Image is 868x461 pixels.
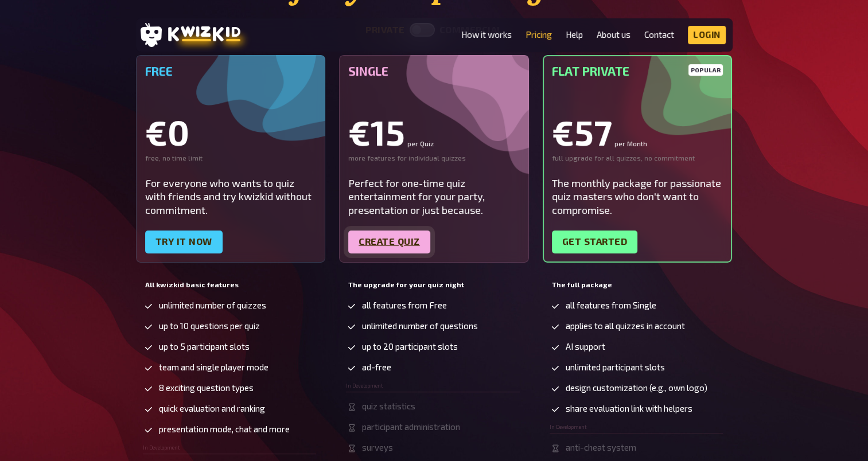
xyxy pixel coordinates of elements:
h5: All kwizkid basic features [145,281,317,289]
h5: Free [145,64,317,78]
div: €57 [552,115,723,149]
div: free, no time limit [145,154,317,163]
span: quick evaluation and ranking [159,404,265,413]
span: share evaluation link with helpers [566,404,692,413]
a: Try it now [145,230,223,253]
div: €15 [348,115,520,149]
a: Create quiz [348,230,430,253]
span: all features from Free [362,300,447,310]
h5: Flat Private [552,64,723,78]
span: 8 exciting question types [159,383,254,393]
span: ad-free [362,362,391,372]
h5: Single [348,64,520,78]
h5: The full package [552,281,723,289]
a: Pricing [526,30,552,40]
a: Get started [552,230,638,253]
div: The monthly package for passionate quiz masters who don't want to compromise. [552,177,723,217]
span: applies to all quizzes in account [566,321,685,331]
span: surveys [362,443,393,452]
span: unlimited number of questions [362,321,478,331]
span: In Development [346,383,383,389]
span: unlimited number of quizzes [159,300,266,310]
div: full upgrade for all quizzes, no commitment [552,154,723,163]
span: AI support [566,342,605,351]
div: €0 [145,115,317,149]
a: Login [688,26,726,44]
div: For everyone who wants to quiz with friends and try kwizkid without commitment. [145,177,317,217]
div: Perfect for one-time quiz entertainment for your party, presentation or just because. [348,177,520,217]
span: presentation mode, chat and more [159,424,290,434]
h5: The upgrade for your quiz night [348,281,520,289]
span: In Development [143,445,180,451]
span: up to 5 participant slots [159,342,250,351]
span: up to 20 participant slots [362,342,458,351]
a: Contact [644,30,674,40]
span: anti-cheat system [566,443,636,452]
span: quiz statistics [362,401,415,411]
span: up to 10 questions per quiz [159,321,260,331]
span: all features from Single [566,300,656,310]
a: Help [566,30,583,40]
span: unlimited participant slots [566,362,665,372]
div: more features for individual quizzes [348,154,520,163]
span: In Development [550,424,587,430]
span: design customization (e.g., own logo) [566,383,707,393]
a: How it works [461,30,512,40]
small: per Quiz [407,140,434,147]
small: per Month [614,140,647,147]
span: team and single player mode [159,362,268,372]
a: About us [597,30,630,40]
span: participant administration [362,422,460,432]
